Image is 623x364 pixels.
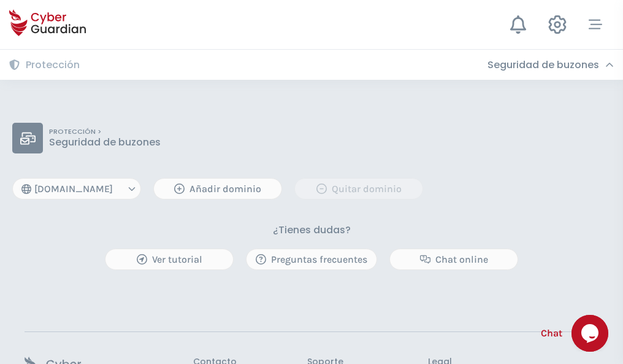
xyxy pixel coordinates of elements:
div: Quitar dominio [304,182,413,196]
button: Añadir dominio [153,178,282,199]
div: Chat online [399,252,508,267]
p: Seguridad de buzones [49,136,161,149]
div: Preguntas frecuentes [256,252,367,267]
div: Seguridad de buzones [487,59,614,71]
div: Ver tutorial [115,252,224,267]
h3: Seguridad de buzones [487,59,599,71]
div: Añadir dominio [163,182,272,196]
h3: Protección [26,59,80,71]
button: Ver tutorial [105,249,234,270]
h3: ¿Tienes dudas? [273,224,351,236]
p: PROTECCIÓN > [49,128,161,136]
iframe: chat widget [571,315,611,352]
button: Preguntas frecuentes [246,249,377,270]
button: Chat online [389,249,518,270]
button: Quitar dominio [294,178,423,199]
span: Chat [541,326,562,341]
